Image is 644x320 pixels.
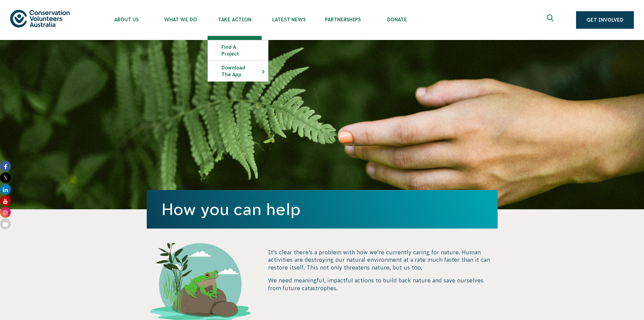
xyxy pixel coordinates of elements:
[208,61,268,82] li: Download the app
[99,17,153,22] span: About Us
[208,40,268,61] a: Find a project
[370,17,424,22] span: Donate
[316,17,370,22] span: Partnerships
[10,10,70,27] img: logo.svg
[162,200,483,218] h1: How you can help
[547,15,555,25] span: Expand search box
[208,17,262,22] span: Take Action
[208,61,268,81] a: Download the app
[262,17,316,22] span: Latest News
[576,11,634,29] a: Get Involved
[153,17,208,22] span: What We Do
[268,249,497,271] p: It’s clear there’s a problem with how we’re currently caring for nature. Human activities are des...
[543,12,559,28] button: Expand search box Close search box
[268,277,497,292] p: We need meaningful, impactful actions to build back nature and save ourselves from future catastr...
